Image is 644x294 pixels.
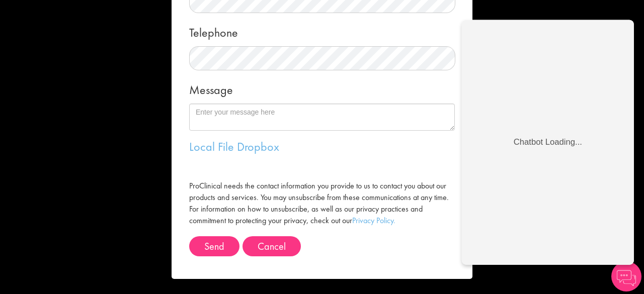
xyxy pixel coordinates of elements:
div: Chatbot Loading... [56,127,130,138]
img: Chatbot [611,261,641,291]
a: Privacy Policy. [352,215,395,226]
button: Cancel [243,236,301,256]
button: Send [189,236,239,256]
label: ProClinical needs the contact information you provide to us to contact you about our products and... [189,180,455,226]
a: Dropbox [237,139,279,154]
a: Local File [189,139,234,154]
